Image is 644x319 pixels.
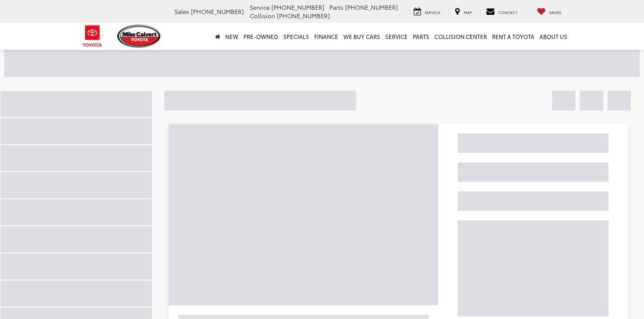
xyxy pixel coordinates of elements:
[213,23,223,50] a: Home
[174,7,189,16] span: Sales
[223,23,241,50] a: New
[329,3,343,11] span: Parts
[425,9,440,15] span: Service
[432,23,489,50] a: Collision Center
[464,9,472,15] span: Map
[531,7,568,16] a: My Saved Vehicles
[250,11,275,20] span: Collision
[117,25,162,48] img: Mike Calvert Toyota
[407,7,447,16] a: Service
[383,23,410,50] a: Service
[345,3,398,11] span: [PHONE_NUMBER]
[271,3,324,11] span: [PHONE_NUMBER]
[489,23,537,50] a: Rent a Toyota
[277,11,330,20] span: [PHONE_NUMBER]
[191,7,244,16] span: [PHONE_NUMBER]
[281,23,312,50] a: Specials
[312,23,341,50] a: Finance
[250,3,270,11] span: Service
[537,23,570,50] a: About Us
[498,9,517,15] span: Contact
[410,23,432,50] a: Parts
[77,22,108,50] img: Toyota
[480,7,524,16] a: Contact
[241,23,281,50] a: Pre-Owned
[341,23,383,50] a: WE BUY CARS
[448,7,478,16] a: Map
[549,9,561,15] span: Saved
